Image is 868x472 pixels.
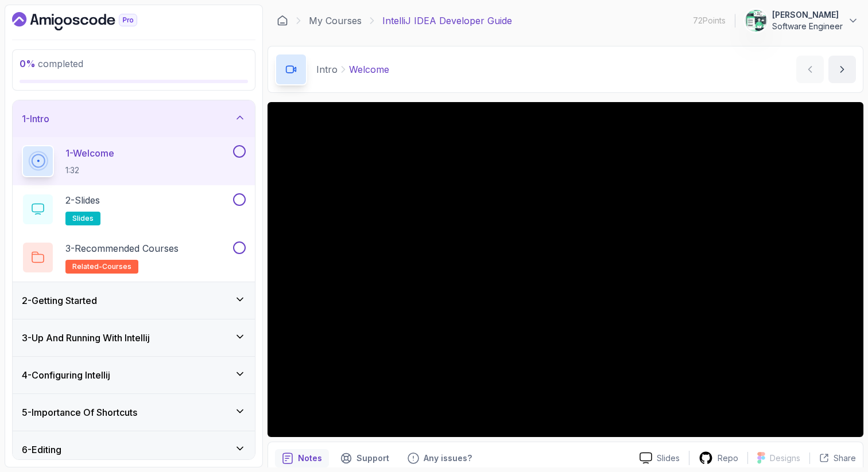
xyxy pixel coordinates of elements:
[772,21,843,32] p: Software Engineer
[630,452,689,464] a: Slides
[22,368,110,382] h3: 4 - Configuring Intellij
[20,58,36,69] span: 0 %
[22,112,49,126] h3: 1 - Intro
[13,100,255,137] button: 1-Intro
[745,10,767,32] img: user profile image
[401,449,479,467] button: Feedback button
[693,15,726,26] p: 72 Points
[65,193,100,207] p: 2 - Slides
[72,262,131,271] span: related-courses
[809,453,856,464] button: Share
[277,15,288,26] a: Dashboard
[334,449,396,467] button: Support button
[772,9,843,21] p: [PERSON_NAME]
[13,357,255,393] button: 4-Configuring Intellij
[72,214,94,223] span: slides
[22,193,246,225] button: 2-Slidesslides
[745,9,859,32] button: user profile image[PERSON_NAME]Software Engineer
[13,319,255,356] button: 3-Up And Running With Intellij
[20,58,83,69] span: completed
[22,294,97,307] h3: 2 - Getting Started
[356,453,389,464] p: Support
[834,453,856,464] p: Share
[268,102,863,437] iframe: 1 - Hi
[382,14,512,28] p: IntelliJ IDEA Developer Guide
[22,331,150,345] h3: 3 - Up And Running With Intellij
[13,431,255,468] button: 6-Editing
[298,453,322,464] p: Notes
[13,394,255,431] button: 5-Importance Of Shortcuts
[65,146,114,160] p: 1 - Welcome
[689,451,747,465] a: Repo
[309,14,362,28] a: My Courses
[770,453,800,464] p: Designs
[424,453,472,464] p: Any issues?
[316,63,338,76] p: Intro
[275,449,329,467] button: notes button
[718,453,738,464] p: Repo
[657,453,680,464] p: Slides
[22,241,246,274] button: 3-Recommended Coursesrelated-courses
[22,145,246,177] button: 1-Welcome1:32
[12,12,164,30] a: Dashboard
[349,63,389,76] p: Welcome
[13,282,255,319] button: 2-Getting Started
[22,405,137,419] h3: 5 - Importance Of Shortcuts
[22,443,61,457] h3: 6 - Editing
[828,56,856,83] button: next content
[796,56,824,83] button: previous content
[65,241,179,255] p: 3 - Recommended Courses
[65,165,114,176] p: 1:32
